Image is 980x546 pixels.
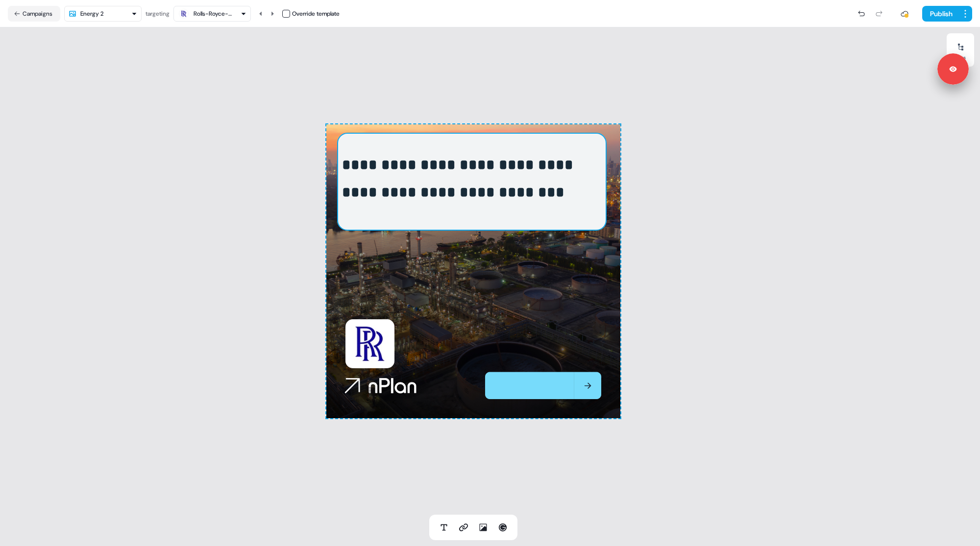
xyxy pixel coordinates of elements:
button: Edits [947,39,974,61]
div: Energy 2 [80,9,103,19]
div: Override template [292,9,340,19]
button: Campaigns [8,6,60,22]
div: targeting [146,9,170,19]
div: Rolls-Royce-Smr [194,9,233,19]
button: Rolls-Royce-Smr [173,6,251,22]
button: Publish [922,6,958,22]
